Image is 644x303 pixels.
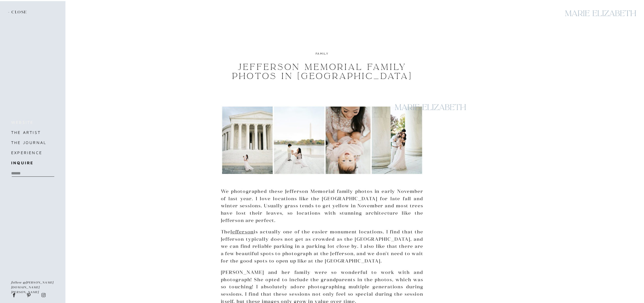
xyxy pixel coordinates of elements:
a: family [316,52,328,55]
p: The is actually one of the easier monument locations. I find that the Jefferson typically does no... [221,228,423,265]
a: the journal [11,139,54,146]
a: experience [11,149,60,156]
b: inquire [11,160,33,165]
p: follow @[PERSON_NAME][DOMAIN_NAME][PERSON_NAME] [11,280,54,289]
h1: Jefferson Memorial Family Photos in [GEOGRAPHIC_DATA] [227,63,418,81]
a: Jefferson [231,229,254,235]
p: We photographed these Jefferson Memorial family photos in early November of last year. I love loc... [221,188,423,224]
img: Set Of Four Images From A Family During Their Jefferson Memorial Family Photos In Dc. [221,105,423,175]
a: inquire [11,159,54,166]
a: the artist [11,129,54,136]
h2: - close [8,10,29,15]
a: website [11,119,54,126]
